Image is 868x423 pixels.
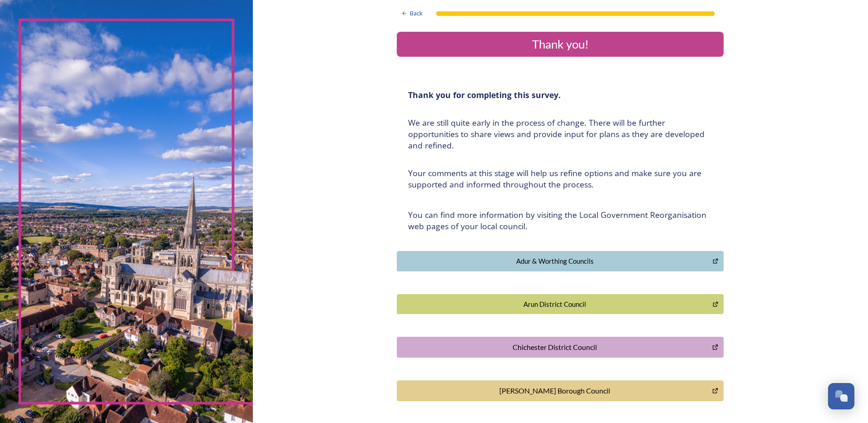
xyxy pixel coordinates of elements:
[400,35,720,53] div: Thank you!
[408,117,712,151] h4: We are still quite early in the process of change. There will be further opportunities to share v...
[402,342,707,353] div: Chichester District Council
[828,383,854,409] button: Open Chat
[402,385,707,396] div: [PERSON_NAME] Borough Council
[408,89,561,100] strong: Thank you for completing this survey.
[397,380,724,401] button: Crawley Borough Council
[397,337,724,358] button: Chichester District Council
[402,256,708,266] div: Adur & Worthing Councils
[408,167,712,190] h4: Your comments at this stage will help us refine options and make sure you are supported and infor...
[408,209,712,232] h4: You can find more information by visiting the Local Government Reorganisation web pages of your l...
[410,9,423,18] span: Back
[402,299,708,310] div: Arun District Council
[397,251,724,271] button: Adur & Worthing Councils
[397,294,724,315] button: Arun District Council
